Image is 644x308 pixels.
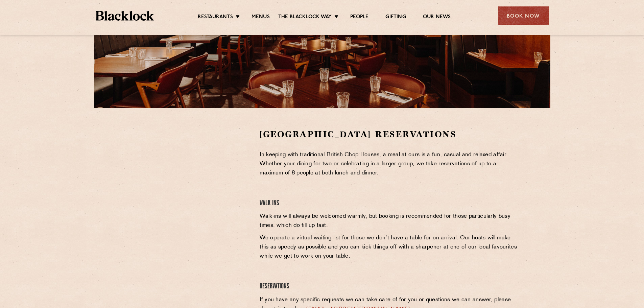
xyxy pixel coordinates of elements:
h4: Walk Ins [260,199,519,208]
iframe: OpenTable make booking widget [149,128,225,230]
a: Our News [423,14,451,21]
p: Walk-ins will always be welcomed warmly, but booking is recommended for those particularly busy t... [260,212,519,230]
p: We operate a virtual waiting list for those we don’t have a table for on arrival. Our hosts will ... [260,234,519,261]
a: The Blacklock Way [278,14,332,21]
h4: Reservations [260,282,519,291]
a: Restaurants [198,14,233,21]
a: People [350,14,368,21]
div: Book Now [498,6,549,25]
h2: [GEOGRAPHIC_DATA] Reservations [260,128,519,140]
a: Gifting [385,14,406,21]
a: Menus [252,14,270,21]
p: In keeping with traditional British Chop Houses, a meal at ours is a fun, casual and relaxed affa... [260,150,519,178]
img: BL_Textured_Logo-footer-cropped.svg [96,11,154,21]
